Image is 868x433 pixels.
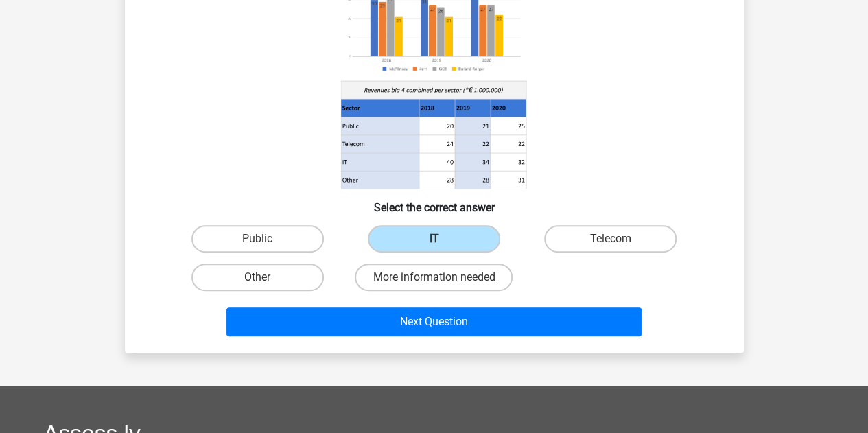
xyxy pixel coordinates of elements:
[355,264,513,291] label: More information needed
[147,190,722,214] h6: Select the correct answer
[226,307,642,336] button: Next Question
[544,225,677,253] label: Telecom
[191,264,324,291] label: Other
[368,225,500,253] label: IT
[191,225,324,253] label: Public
